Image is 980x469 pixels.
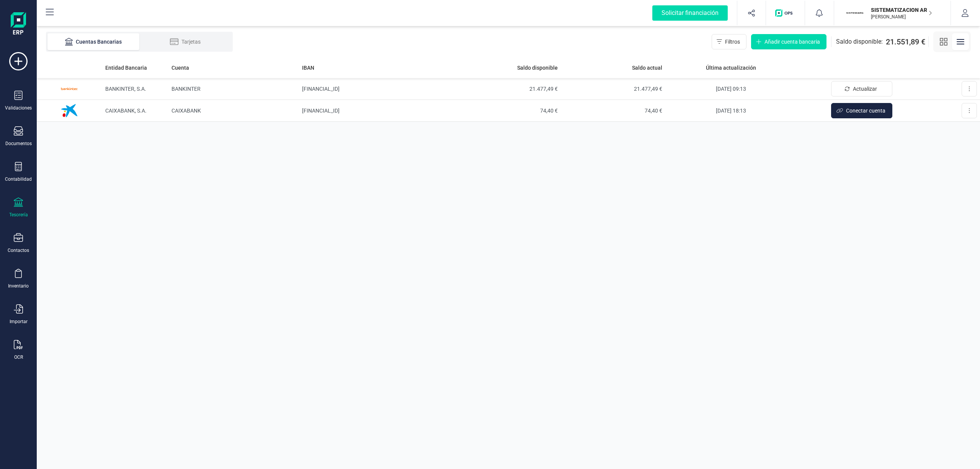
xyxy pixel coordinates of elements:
[716,108,746,114] span: [DATE] 18:13
[105,64,147,72] span: Entidad Bancaria
[632,64,662,72] span: Saldo actual
[517,64,558,72] span: Saldo disponible
[846,107,885,114] span: Conectar cuenta
[831,103,892,118] button: Conectar cuenta
[302,64,314,72] span: IBAN
[14,354,23,360] div: OCR
[459,107,557,114] span: 74,40 €
[831,81,892,96] button: Actualizar
[652,5,728,21] div: Solicitar financiación
[8,247,29,253] div: Contactos
[712,34,746,49] button: Filtros
[771,1,800,25] button: Logo de OPS
[751,34,826,49] button: Añadir cuenta bancaria
[706,64,756,72] span: Última actualización
[764,38,820,46] span: Añadir cuenta bancaria
[10,319,28,325] div: Importar
[5,176,32,182] div: Contabilidad
[63,38,124,46] div: Cuentas Bancarias
[716,86,746,92] span: [DATE] 09:13
[58,99,81,122] img: Imagen de CAIXABANK, S.A.
[843,1,941,25] button: SISISTEMATIZACION ARQUITECTONICA EN REFORMAS SL[PERSON_NAME]
[853,85,877,93] span: Actualizar
[564,107,662,114] span: 74,40 €
[725,38,740,46] span: Filtros
[299,100,456,122] td: [FINANCIAL_ID]
[155,38,216,46] div: Tarjetas
[5,141,32,147] div: Documentos
[9,212,28,218] div: Tesorería
[846,5,863,21] img: SI
[871,6,932,14] p: SISTEMATIZACION ARQUITECTONICA EN REFORMAS SL
[886,36,925,47] span: 21.551,89 €
[775,9,795,17] img: Logo de OPS
[105,86,146,92] span: BANKINTER, S.A.
[8,283,29,289] div: Inventario
[171,108,201,114] span: CAIXABANK
[871,14,932,20] p: [PERSON_NAME]
[171,64,189,72] span: Cuenta
[836,37,883,46] span: Saldo disponible:
[58,77,81,100] img: Imagen de BANKINTER, S.A.
[459,85,557,93] span: 21.477,49 €
[11,12,26,37] img: Logo Finanedi
[171,86,201,92] span: BANKINTER
[5,105,32,111] div: Validaciones
[643,1,737,25] button: Solicitar financiación
[105,108,147,114] span: CAIXABANK, S.A.
[299,78,456,100] td: [FINANCIAL_ID]
[564,85,662,93] span: 21.477,49 €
